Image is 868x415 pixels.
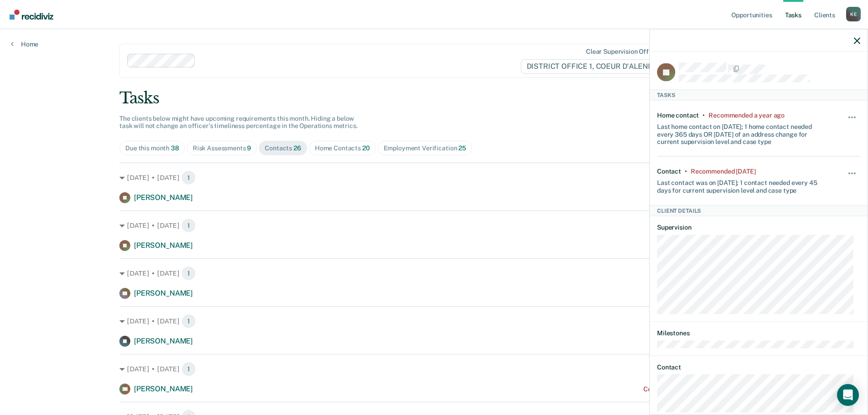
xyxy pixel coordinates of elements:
div: Risk Assessments [193,144,252,152]
span: 1 [181,170,196,185]
dt: Supervision [657,223,860,231]
span: 9 [247,144,251,152]
div: Tasks [650,89,868,100]
div: Recommended a year ago [709,111,785,119]
div: Recommended 2 months ago [691,168,755,175]
span: [PERSON_NAME] [134,384,193,393]
span: [PERSON_NAME] [134,289,193,297]
div: • [703,111,705,119]
img: Recidiviz [10,10,53,20]
div: Clear supervision officers [586,48,663,56]
span: 38 [171,144,179,152]
span: 1 [181,362,196,376]
div: [DATE] • [DATE] [119,218,749,233]
span: [PERSON_NAME] [134,241,193,250]
div: Contacts [265,144,301,152]
span: 1 [181,314,196,328]
span: [PERSON_NAME] [134,193,193,202]
div: Last contact was on [DATE]; 1 contact needed every 45 days for current supervision level and case... [657,175,827,194]
div: Contact [657,168,681,175]
div: Tasks [119,89,749,108]
span: 26 [293,144,301,152]
div: K E [846,7,861,21]
button: Profile dropdown button [846,7,861,21]
div: Open Intercom Messenger [837,384,859,406]
a: Home [11,40,38,48]
div: • [685,168,687,175]
span: 1 [181,266,196,281]
div: [DATE] • [DATE] [119,170,749,185]
div: Contact recommended a month ago [643,385,749,393]
div: Client Details [650,205,868,216]
span: 1 [181,218,196,233]
div: Employment Verification [384,144,466,152]
div: [DATE] • [DATE] [119,314,749,328]
span: 20 [362,144,370,152]
dt: Contact [657,363,860,371]
div: Due this month [125,144,179,152]
span: DISTRICT OFFICE 1, COEUR D'ALENE [521,59,666,74]
span: 25 [458,144,466,152]
div: Home Contacts [315,144,370,152]
div: Last home contact on [DATE]; 1 home contact needed every 365 days OR [DATE] of an address change ... [657,119,827,145]
span: The clients below might have upcoming requirements this month. Hiding a below task will not chang... [119,115,358,130]
dt: Milestones [657,329,860,337]
div: [DATE] • [DATE] [119,266,749,281]
div: [DATE] • [DATE] [119,362,749,376]
span: [PERSON_NAME] [134,337,193,345]
div: Home contact [657,111,699,119]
